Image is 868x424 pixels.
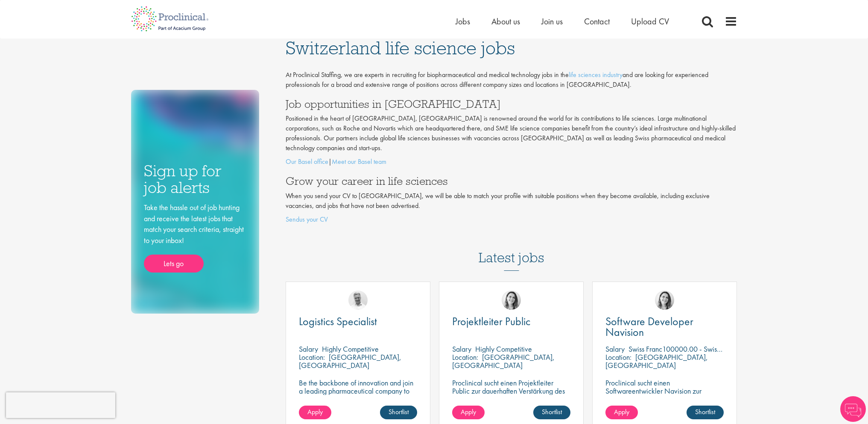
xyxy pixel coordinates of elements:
p: Swiss Franc100000.00 - Swiss Franc110000.00 per annum [628,344,804,354]
p: At Proclinical Staffing, we are experts in recruiting for biopharmaceutical and medical technolog... [286,70,737,90]
a: Shortlist [380,406,417,419]
span: Software Developer Navision [605,314,693,339]
span: Apply [614,407,629,416]
img: Nur Ergiydiren [655,291,674,310]
a: Shortlist [687,406,724,419]
h3: Job opportunities in [GEOGRAPHIC_DATA] [286,98,737,110]
div: Take the hassle out of job hunting and receive the latest jobs that match your search criteria, s... [144,202,246,273]
span: Location: [299,352,325,362]
a: Apply [605,406,638,419]
p: Be the backbone of innovation and join a leading pharmaceutical company to help keep life-changin... [299,379,417,411]
p: Proclinical sucht einen Projektleiter Public zur dauerhaften Verstärkung des Teams unseres Kunden... [452,379,570,411]
h3: Grow your career in life sciences [286,175,737,187]
a: Apply [299,406,331,419]
span: Apply [307,407,323,416]
p: [GEOGRAPHIC_DATA], [GEOGRAPHIC_DATA] [299,352,401,370]
a: Software Developer Navision [605,316,724,338]
a: Apply [452,406,485,419]
span: Switzerland life science jobs [286,36,515,59]
a: Join us [541,16,563,27]
p: [GEOGRAPHIC_DATA], [GEOGRAPHIC_DATA] [452,352,555,370]
span: Location: [452,352,478,362]
a: Sendus your CV [286,215,328,224]
h3: Sign up for job alerts [144,163,246,196]
p: Positioned in the heart of [GEOGRAPHIC_DATA], [GEOGRAPHIC_DATA] is renowned around the world for ... [286,114,737,153]
a: Meet our Basel team [332,157,386,166]
a: Logistics Specialist [299,316,417,327]
a: Jobs [456,16,470,27]
p: Highly Competitive [475,344,532,354]
img: Chatbot [840,396,866,422]
span: Apply [461,407,476,416]
a: life sciences industry [569,70,623,79]
span: Logistics Specialist [299,314,377,329]
a: Contact [584,16,610,27]
a: Projektleiter Public [452,316,570,327]
a: About us [491,16,520,27]
img: Joshua Bye [348,291,368,310]
p: | [286,157,737,167]
p: When you send your CV to [GEOGRAPHIC_DATA], we will be able to match your profile with suitable p... [286,191,737,211]
p: [GEOGRAPHIC_DATA], [GEOGRAPHIC_DATA] [605,352,708,370]
span: Salary [605,344,625,354]
p: Proclinical sucht einen Softwareentwickler Navision zur dauerhaften Verstärkung des Teams unseres... [605,379,724,419]
a: Upload CV [631,16,669,27]
img: Nur Ergiydiren [502,291,521,310]
a: Lets go [144,255,204,273]
h3: Latest jobs [479,229,544,271]
a: Shortlist [533,406,570,419]
span: Salary [452,344,471,354]
span: Projektleiter Public [452,314,530,329]
p: Highly Competitive [322,344,379,354]
span: Location: [605,352,631,362]
a: Our Basel office [286,157,328,166]
iframe: reCAPTCHA [6,392,115,418]
span: Salary [299,344,318,354]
